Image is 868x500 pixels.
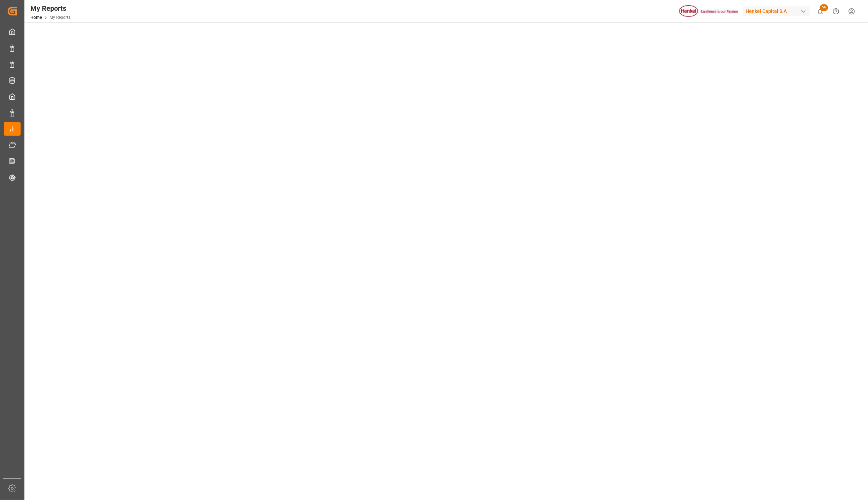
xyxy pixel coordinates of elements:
[679,5,738,17] img: Henkel%20logo.jpg_1689854090.jpg
[828,3,844,19] button: Help Center
[820,4,828,11] span: 56
[813,3,828,19] button: show 56 new notifications
[30,15,42,20] a: Home
[30,3,70,14] div: My Reports
[743,5,813,18] button: Henkel Capital S.A
[743,6,810,16] div: Henkel Capital S.A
